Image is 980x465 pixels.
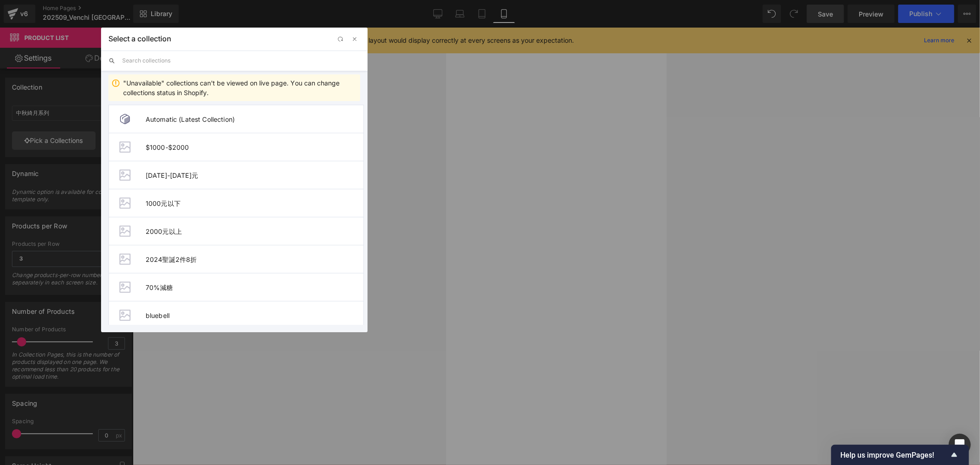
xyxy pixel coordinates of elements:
span: Help us improve GemPages! [840,451,949,459]
button: Show survey - Help us improve GemPages! [840,449,960,460]
div: "Unavailable" collections can't be viewed on live page. You can change collections status in Shop... [123,78,357,97]
span: [DATE]-[DATE]元 [146,171,363,179]
span: bluebell [146,312,363,319]
span: 2024聖誕2件8折 [146,255,363,263]
span: $1000-$2000 [146,143,363,151]
span: 2000元以上 [146,227,363,235]
p: Select a collection [108,34,171,43]
span: Automatic (Latest Collection) [146,115,363,123]
input: Search collections [122,51,360,71]
span: 1000元以下 [146,199,363,207]
div: Open Intercom Messenger [949,434,971,456]
span: 70%減糖 [146,284,363,291]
